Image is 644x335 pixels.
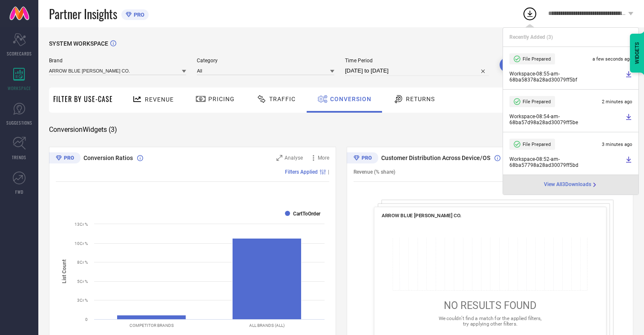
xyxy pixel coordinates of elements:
[8,85,31,91] span: WORKSPACE
[523,56,551,62] span: File Prepared
[544,181,598,188] div: Open download page
[500,58,546,72] button: Search
[354,169,395,175] span: Revenue (% share)
[592,56,632,62] span: a few seconds ago
[381,154,490,161] span: Customer Distribution Across Device/OS
[75,222,88,227] text: 13Cr %
[49,40,108,47] span: SYSTEM WORKSPACE
[12,154,26,160] span: TRENDS
[345,66,489,76] input: Select time period
[328,169,329,175] span: |
[129,323,174,328] text: COMPETITOR BRANDS
[49,58,186,64] span: Brand
[269,96,296,102] span: Traffic
[77,298,88,303] text: 3Cr %
[145,96,174,103] span: Revenue
[276,155,282,161] svg: Zoom
[6,119,32,126] span: SUGGESTIONS
[381,213,461,218] span: ARROW BLUE [PERSON_NAME] CO.
[602,99,632,105] span: 2 minutes ago
[406,96,435,102] span: Returns
[625,156,632,168] a: Download
[509,34,553,40] span: Recently Added ( 3 )
[509,156,623,168] span: Workspace - 08:52-am - 68ba57798a28ad30079ff5bd
[49,125,117,134] span: Conversion Widgets ( 3 )
[330,96,371,102] span: Conversion
[61,259,67,283] tspan: List Count
[132,12,144,18] span: PRO
[75,241,88,246] text: 10Cr %
[49,152,80,165] div: Premium
[345,58,489,64] span: Time Period
[77,260,88,265] text: 8Cr %
[544,181,591,188] span: View All 3 Downloads
[523,142,551,147] span: File Prepared
[443,300,536,312] span: NO RESULTS FOUND
[509,71,623,83] span: Workspace - 08:55-am - 68ba58378a28ad30079ff5bf
[293,211,321,217] text: CartToOrder
[438,315,541,327] span: We couldn’t find a match for the applied filters, try applying other filters.
[602,142,632,147] span: 3 minutes ago
[208,96,235,102] span: Pricing
[53,94,113,104] span: Filter By Use-Case
[509,114,623,125] span: Workspace - 08:54-am - 68ba57d98a28ad30079ff5be
[285,155,303,161] span: Analyse
[197,58,334,64] span: Category
[625,114,632,125] a: Download
[318,155,329,161] span: More
[544,181,598,188] a: View All3Downloads
[83,154,133,161] span: Conversion Ratios
[7,50,32,57] span: SCORECARDS
[77,279,88,284] text: 5Cr %
[285,169,318,175] span: Filters Applied
[625,71,632,83] a: Download
[249,323,285,328] text: ALL BRANDS (ALL)
[49,5,117,23] span: Partner Insights
[522,6,538,21] div: Open download list
[347,152,378,165] div: Premium
[15,189,23,195] span: FWD
[85,317,88,322] text: 0
[523,99,551,105] span: File Prepared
